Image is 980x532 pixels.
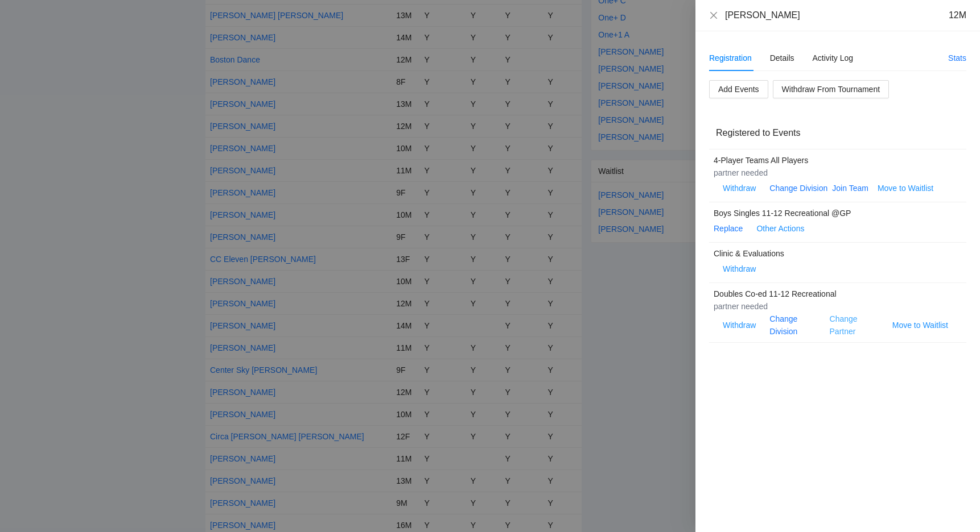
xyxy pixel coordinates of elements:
span: Other Actions [756,222,804,235]
div: Details [770,52,794,64]
button: Close [709,11,718,20]
div: Clinic & Evaluations [714,247,953,260]
div: 4-Player Teams All Players [714,154,953,167]
div: 12M [949,9,966,22]
button: Withdraw From Tournament [773,80,889,98]
span: Withdraw [723,182,756,194]
button: Move to Waitlist [888,318,953,332]
span: Add Events [718,83,759,95]
a: Join Team [832,184,868,193]
a: Stats [948,53,966,63]
button: Withdraw [714,260,765,278]
div: Registration [709,52,752,64]
div: partner needed [714,167,953,179]
div: partner needed [714,300,953,313]
span: Withdraw From Tournament [782,83,880,95]
a: Change Division [769,314,797,336]
span: close [709,11,718,20]
div: Activity Log [813,52,854,64]
a: Change Division [769,184,827,193]
a: Change Partner [830,314,858,336]
button: Other Actions [747,219,813,238]
span: Move to Waitlist [892,319,948,331]
div: [PERSON_NAME] [725,9,800,22]
span: Move to Waitlist [878,182,933,194]
div: Doubles Co-ed 11-12 Recreational [714,288,953,300]
span: Withdraw [723,263,756,275]
button: Add Events [709,80,768,98]
div: Registered to Events [716,117,960,149]
button: Withdraw [714,316,765,334]
button: Move to Waitlist [873,181,938,195]
div: Boys Singles 11-12 Recreational @GP [714,207,953,219]
a: Replace [714,224,743,233]
span: Withdraw [723,319,756,331]
button: Withdraw [714,179,765,197]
